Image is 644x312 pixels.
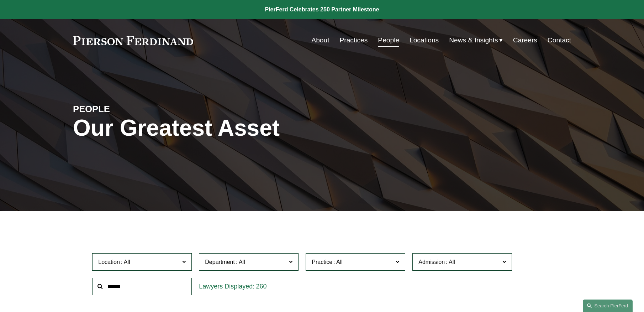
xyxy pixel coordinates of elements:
[410,33,439,47] a: Locations
[339,33,368,47] a: Practices
[449,34,498,47] span: News & Insights
[205,259,235,265] span: Department
[548,33,571,47] a: Contact
[449,33,503,47] a: folder dropdown
[583,300,633,312] a: Search this site
[311,33,329,47] a: About
[418,259,445,265] span: Admission
[312,259,332,265] span: Practice
[378,33,399,47] a: People
[513,33,537,47] a: Careers
[73,103,197,115] h4: PEOPLE
[98,259,120,265] span: Location
[73,115,405,141] h1: Our Greatest Asset
[256,283,266,290] span: 260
